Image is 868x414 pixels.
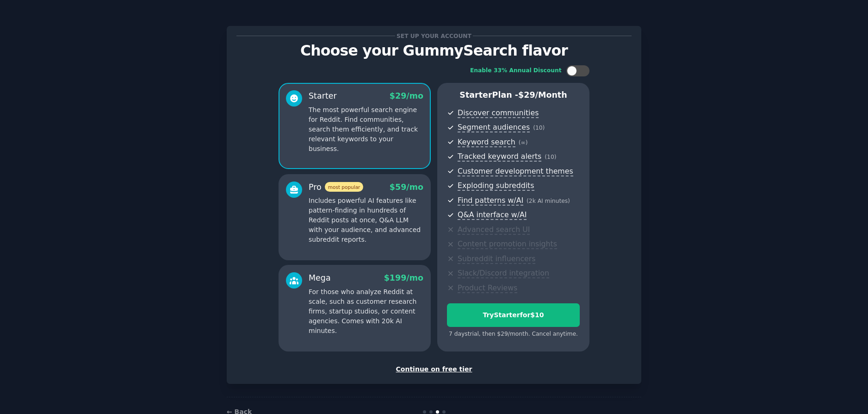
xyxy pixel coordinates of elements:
span: ( 2k AI minutes ) [527,198,570,204]
span: Keyword search [458,138,515,147]
span: Tracked keyword alerts [458,152,541,162]
span: Content promotion insights [458,239,557,249]
div: Mega [309,272,331,284]
p: For those who analyze Reddit at scale, such as customer research firms, startup studios, or conte... [309,287,423,336]
div: 7 days trial, then $ 29 /month . Cancel anytime. [447,330,580,339]
span: ( ∞ ) [519,139,528,146]
p: Choose your GummySearch flavor [236,43,632,59]
span: ( 10 ) [545,154,556,160]
span: Q&A interface w/AI [458,210,527,220]
button: TryStarterfor$10 [447,303,580,327]
p: The most powerful search engine for Reddit. Find communities, search them efficiently, and track ... [309,105,423,154]
span: Product Reviews [458,283,517,293]
span: Subreddit influencers [458,254,535,264]
span: $ 29 /mo [390,91,423,100]
span: $ 199 /mo [384,273,423,282]
div: Try Starter for $10 [447,310,579,320]
span: Advanced search UI [458,225,530,235]
span: Segment audiences [458,123,530,132]
p: Starter Plan - [447,89,580,101]
span: most popular [325,182,364,192]
span: $ 29 /month [518,90,567,100]
div: Starter [309,90,337,102]
span: Customer development themes [458,167,573,176]
span: Discover communities [458,108,539,118]
span: Find patterns w/AI [458,196,523,206]
span: Exploding subreddits [458,181,534,191]
span: ( 10 ) [533,125,545,131]
div: Enable 33% Annual Discount [470,67,562,75]
p: Includes powerful AI features like pattern-finding in hundreds of Reddit posts at once, Q&A LLM w... [309,196,423,245]
span: Slack/Discord integration [458,269,549,278]
div: Continue on free tier [236,364,632,374]
span: Set up your account [395,31,473,41]
span: $ 59 /mo [390,182,423,192]
div: Pro [309,182,363,193]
